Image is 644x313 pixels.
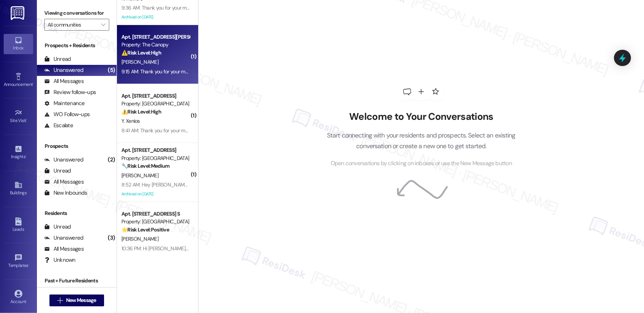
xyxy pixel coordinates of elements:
[44,88,96,96] div: Review follow-ups
[121,210,190,218] div: Apt. [STREET_ADDRESS] S
[121,59,158,65] span: [PERSON_NAME]
[121,189,190,199] div: Archived on [DATE]
[44,7,109,19] label: Viewing conversations for
[121,172,158,179] span: [PERSON_NAME]
[57,298,63,303] i: 
[44,178,84,186] div: All Messages
[106,65,117,76] div: (5)
[121,127,553,134] div: 8:41 AM: Thank you for your message. Our offices are currently closed, but we will contact you wh...
[37,209,117,217] div: Residents
[44,167,71,175] div: Unread
[44,156,83,164] div: Unanswered
[121,100,190,108] div: Property: [GEOGRAPHIC_DATA]
[49,295,104,306] button: New Message
[44,189,87,197] div: New Inbounds
[121,4,554,11] div: 9:36 AM: Thank you for your message. Our offices are currently closed, but we will contact you wh...
[121,218,190,226] div: Property: [GEOGRAPHIC_DATA]
[121,49,161,56] strong: ⚠️ Risk Level: High
[44,100,85,107] div: Maintenance
[37,142,117,150] div: Prospects
[37,277,117,285] div: Past + Future Residents
[121,13,190,22] div: Archived on [DATE]
[44,234,83,242] div: Unanswered
[316,130,527,151] p: Start connecting with your residents and prospects. Select an existing conversation or create a n...
[121,245,218,252] div: 10:36 PM: Hi [PERSON_NAME], good morning!
[121,68,553,75] div: 9:15 AM: Thank you for your message. Our offices are currently closed, but we will contact you wh...
[121,41,190,49] div: Property: The Canopy
[48,19,97,31] input: All communities
[4,34,33,54] a: Inbox
[66,296,96,304] span: New Message
[121,154,190,162] div: Property: [GEOGRAPHIC_DATA]
[44,55,71,63] div: Unread
[44,66,83,74] div: Unanswered
[106,232,117,244] div: (3)
[121,226,169,233] strong: 🌟 Risk Level: Positive
[4,179,33,199] a: Buildings
[121,163,169,169] strong: 🔧 Risk Level: Medium
[28,262,30,267] span: •
[121,33,190,41] div: Apt. [STREET_ADDRESS][PERSON_NAME]
[121,146,190,154] div: Apt. [STREET_ADDRESS]
[316,111,527,123] h2: Welcome to Your Conversations
[101,22,105,28] i: 
[331,159,512,168] span: Open conversations by clicking on inboxes or use the New Message button
[4,251,33,271] a: Templates •
[25,153,27,158] span: •
[37,42,117,49] div: Prospects + Residents
[4,215,33,235] a: Leads
[33,81,34,86] span: •
[4,107,33,126] a: Site Visit •
[44,122,73,129] div: Escalate
[44,77,84,85] div: All Messages
[44,245,84,253] div: All Messages
[44,256,76,264] div: Unknown
[11,6,26,20] img: ResiDesk Logo
[44,223,71,231] div: Unread
[44,111,90,118] div: WO Follow-ups
[4,143,33,163] a: Insights •
[121,108,161,115] strong: ⚠️ Risk Level: High
[27,117,28,122] span: •
[106,154,117,166] div: (2)
[121,236,158,242] span: [PERSON_NAME]
[121,92,190,100] div: Apt. [STREET_ADDRESS]
[121,181,434,188] div: 8:52 AM: Hey [PERSON_NAME], we appreciate your text! We'll be back at 11AM to help you out. If it...
[4,288,33,307] a: Account
[121,118,140,124] span: Y. Xenios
